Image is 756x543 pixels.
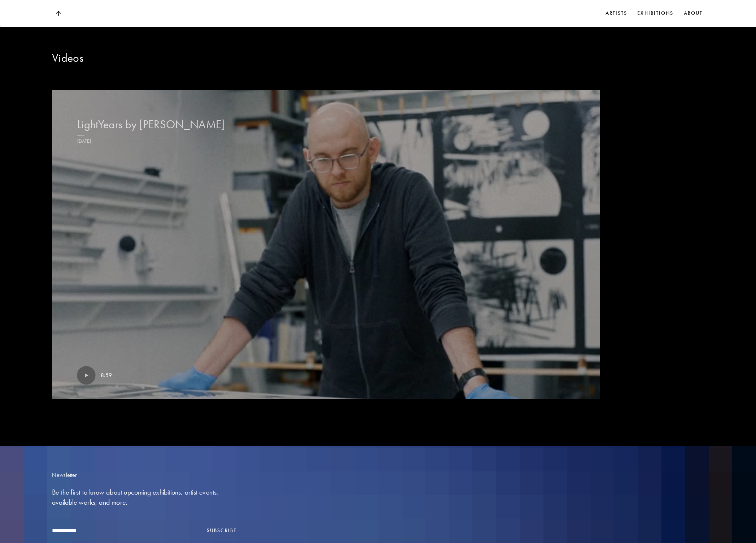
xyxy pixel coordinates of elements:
a: Artists [604,8,629,19]
h3: LightYears by [PERSON_NAME] [77,118,225,130]
button: Subscribe [207,527,237,535]
h3: Videos [52,51,83,65]
img: play.53a8877e.svg [77,366,96,385]
img: Top [56,11,61,16]
div: [DATE] [77,137,225,145]
a: About [682,8,704,19]
a: Exhibitions [636,8,675,19]
img: Video [44,86,608,404]
h4: Be the first to know about upcoming exhibitions, artist events, available works, and more. [52,487,237,507]
p: 8:59 [101,371,112,379]
p: Newsletter [52,471,370,479]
